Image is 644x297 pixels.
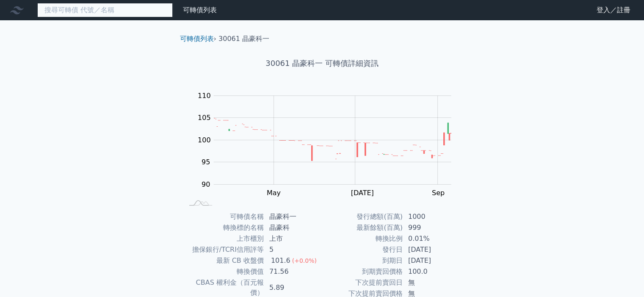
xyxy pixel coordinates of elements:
td: 下次提前賣回日 [322,277,403,288]
tspan: 90 [202,180,210,188]
td: 上市櫃別 [183,233,264,244]
td: 擔保銀行/TCRI信用評等 [183,244,264,255]
tspan: Sep [432,189,445,197]
td: 100.0 [403,266,461,277]
tspan: 95 [202,158,210,166]
li: 30061 晶豪科一 [218,34,269,44]
td: 上市 [264,233,322,244]
td: 發行日 [322,244,403,255]
h1: 30061 晶豪科一 可轉債詳細資訊 [173,57,471,69]
td: 5 [264,244,322,255]
g: Series [214,118,451,161]
td: 到期賣回價格 [322,266,403,277]
li: › [180,34,216,44]
tspan: May [267,189,281,197]
td: 轉換比例 [322,233,403,244]
td: [DATE] [403,255,461,266]
td: 無 [403,277,461,288]
a: 可轉債列表 [180,35,214,43]
span: (+0.0%) [292,257,317,264]
td: 1000 [403,211,461,222]
div: 101.6 [269,256,292,266]
td: 晶豪科一 [264,211,322,222]
tspan: 110 [198,92,211,100]
td: [DATE] [403,244,461,255]
td: 999 [403,222,461,233]
tspan: [DATE] [351,189,373,197]
tspan: 100 [198,136,211,144]
a: 登入／註冊 [590,3,637,17]
td: 發行總額(百萬) [322,211,403,222]
td: 轉換價值 [183,266,264,277]
a: 可轉債列表 [183,6,217,14]
input: 搜尋可轉債 代號／名稱 [37,3,173,17]
tspan: 105 [198,114,211,122]
td: 晶豪科 [264,222,322,233]
td: 轉換標的名稱 [183,222,264,233]
td: 可轉債名稱 [183,211,264,222]
g: Chart [193,92,464,197]
td: 最新 CB 收盤價 [183,255,264,266]
td: 到期日 [322,255,403,266]
td: 0.01% [403,233,461,244]
td: 最新餘額(百萬) [322,222,403,233]
td: 71.56 [264,266,322,277]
